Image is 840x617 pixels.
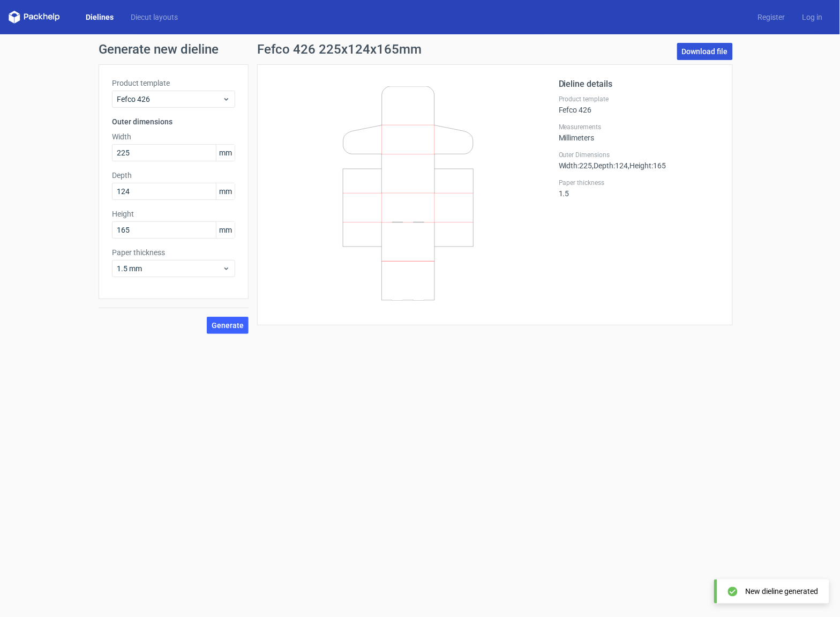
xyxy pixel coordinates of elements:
label: Paper thickness [112,247,235,258]
a: Diecut layouts [122,12,186,23]
h3: Outer dimensions [112,116,235,127]
label: Width [112,131,235,142]
span: Width : 225 [559,161,592,170]
span: Generate [212,322,244,329]
span: 1.5 mm [117,263,222,274]
h2: Dieline details [559,78,719,91]
button: Generate [207,317,249,334]
label: Height [112,209,235,219]
div: 1.5 [559,179,719,198]
a: Dielines [77,12,122,23]
label: Outer Dimensions [559,151,719,159]
span: mm [216,222,235,238]
label: Depth [112,170,235,181]
label: Measurements [559,123,719,131]
h1: Fefco 426 225x124x165mm [257,43,422,56]
span: Fefco 426 [117,94,222,105]
a: Register [749,12,794,23]
label: Product template [112,78,235,88]
a: Log in [794,12,831,23]
span: mm [216,145,235,161]
div: Fefco 426 [559,95,719,114]
span: , Height : 165 [628,161,666,170]
div: New dieline generated [746,586,819,597]
a: Download file [677,43,733,60]
div: Millimeters [559,123,719,142]
label: Paper thickness [559,179,719,187]
label: Product template [559,95,719,103]
span: , Depth : 124 [592,161,628,170]
span: mm [216,183,235,199]
h1: Generate new dieline [99,43,741,56]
